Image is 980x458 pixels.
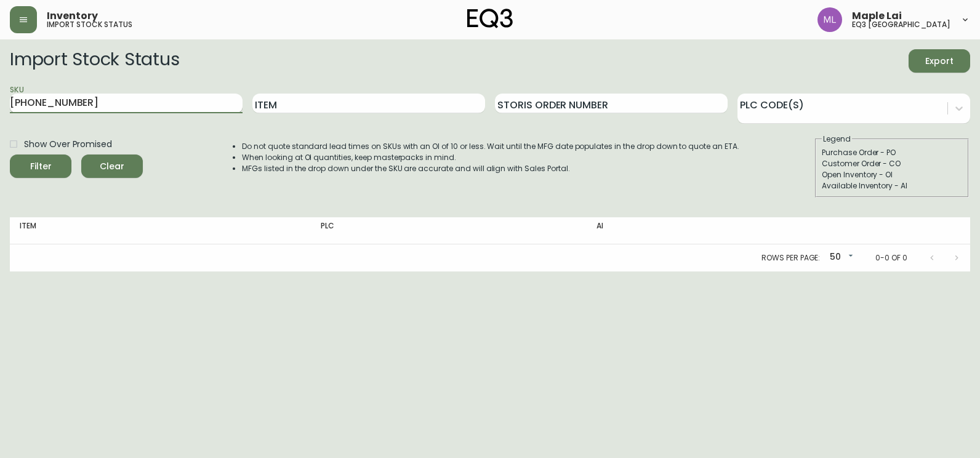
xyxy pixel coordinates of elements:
[47,11,98,21] span: Inventory
[852,11,902,21] span: Maple Lai
[822,134,852,145] legend: Legend
[761,252,820,263] p: Rows per page:
[30,159,52,174] div: Filter
[47,21,132,28] h5: import stock status
[242,163,739,174] li: MFGs listed in the drop down under the SKU are accurate and will align with Sales Portal.
[875,252,907,263] p: 0-0 of 0
[822,169,962,180] div: Open Inventory - OI
[24,138,112,151] span: Show Over Promised
[825,247,856,268] div: 50
[10,217,311,244] th: Item
[852,21,950,28] h5: eq3 [GEOGRAPHIC_DATA]
[10,49,179,73] h2: Import Stock Status
[81,155,143,178] button: Clear
[242,141,739,152] li: Do not quote standard lead times on SKUs with an OI of 10 or less. Wait until the MFG date popula...
[242,152,739,163] li: When looking at OI quantities, keep masterpacks in mind.
[311,217,587,244] th: PLC
[822,158,962,169] div: Customer Order - CO
[91,159,133,174] span: Clear
[918,54,960,69] span: Export
[822,180,962,191] div: Available Inventory - AI
[909,49,970,73] button: Export
[822,147,962,158] div: Purchase Order - PO
[817,7,842,32] img: 61e28cffcf8cc9f4e300d877dd684943
[467,9,513,28] img: logo
[10,155,71,178] button: Filter
[587,217,806,244] th: AI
